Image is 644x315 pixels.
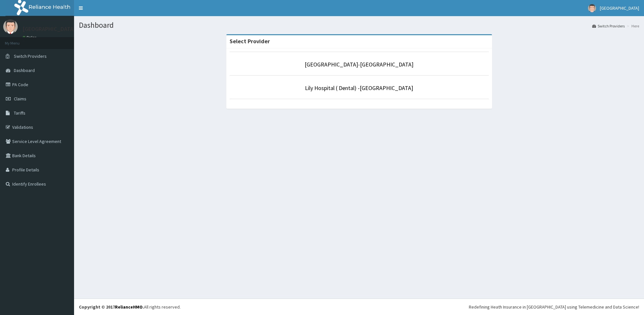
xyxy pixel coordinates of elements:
[588,4,596,12] img: User Image
[3,19,18,34] img: User Image
[79,304,144,310] strong: Copyright © 2017 .
[305,61,413,68] a: [GEOGRAPHIC_DATA]-[GEOGRAPHIC_DATA]
[14,53,47,59] span: Switch Providers
[230,37,270,45] strong: Select Provider
[115,304,143,310] a: RelianceHMO
[469,304,639,310] div: Redefining Heath Insurance in [GEOGRAPHIC_DATA] using Telemedicine and Data Science!
[14,110,25,116] span: Tariffs
[14,96,26,102] span: Claims
[74,299,644,315] footer: All rights reserved.
[23,26,76,32] p: [GEOGRAPHIC_DATA]
[23,35,38,40] a: Online
[625,23,639,29] li: Here
[79,21,639,29] h1: Dashboard
[592,23,625,29] a: Switch Providers
[305,84,413,92] a: Lily Hospital ( Dental) -[GEOGRAPHIC_DATA]
[600,5,639,11] span: [GEOGRAPHIC_DATA]
[14,67,35,73] span: Dashboard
